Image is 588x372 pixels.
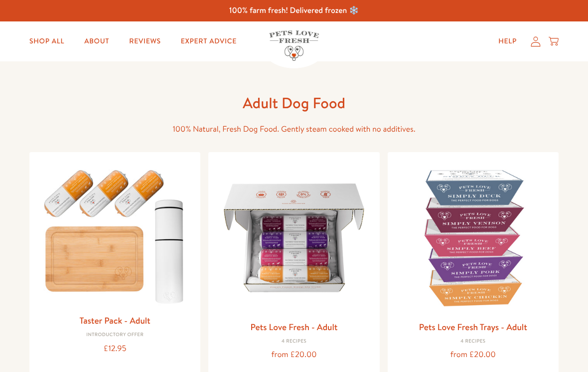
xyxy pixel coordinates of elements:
[80,314,150,327] a: Taster Pack - Adult
[269,30,319,61] img: Pets Love Fresh
[396,339,551,345] div: 4 Recipes
[396,160,551,315] img: Pets Love Fresh Trays - Adult
[173,31,245,51] a: Expert Advice
[76,31,117,51] a: About
[216,339,371,345] div: 4 Recipes
[216,160,371,315] img: Pets Love Fresh - Adult
[121,31,168,51] a: Reviews
[250,321,337,333] a: Pets Love Fresh - Adult
[216,348,371,362] div: from £20.00
[172,124,415,135] span: 100% Natural, Fresh Dog Food. Gently steam cooked with no additives.
[21,31,72,51] a: Shop All
[396,348,551,362] div: from £20.00
[37,342,192,356] div: £12.95
[490,31,525,51] a: Help
[135,93,453,113] h1: Adult Dog Food
[37,332,192,338] div: Introductory Offer
[37,160,192,309] img: Taster Pack - Adult
[419,321,527,333] a: Pets Love Fresh Trays - Adult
